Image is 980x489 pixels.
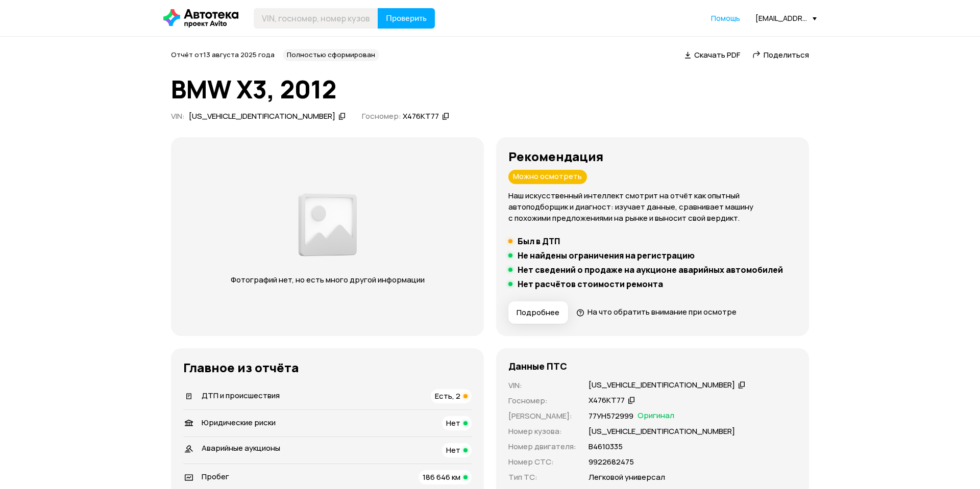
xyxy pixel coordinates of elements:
[694,49,740,60] span: Скачать PDF
[638,410,674,422] span: Оригинал
[508,301,568,324] button: Подробнее
[171,75,809,103] h1: BMW X3, 2012
[508,472,576,483] p: Тип ТС :
[508,190,797,224] p: Наш искусственный интеллект смотрит на отчёт как опытный автоподборщик и диагност: изучает данные...
[362,111,401,121] span: Госномер:
[518,236,560,246] h5: Был в ДТП
[508,456,576,468] p: Номер СТС :
[518,250,695,261] h5: Не найдены ограничения на регистрацию
[202,417,276,428] span: Юридические риски
[378,8,435,29] button: Проверить
[711,13,740,23] span: Помощь
[508,361,567,372] h4: Данные ПТС
[220,274,434,286] p: Фотографий нет, но есть много другой информации
[171,111,185,121] span: VIN :
[446,445,460,455] span: Нет
[684,49,740,60] a: Скачать PDF
[589,410,633,422] p: 77УН572999
[589,395,625,406] div: Х476КТ77
[764,49,809,60] span: Поделиться
[589,456,634,468] p: 9922682475
[589,380,735,391] div: [US_VEHICLE_IDENTIFICATION_NUMBER]
[202,390,280,401] span: ДТП и происшествия
[171,50,275,59] span: Отчёт от 13 августа 2025 года
[589,426,735,437] p: [US_VEHICLE_IDENTIFICATION_NUMBER]
[254,8,378,29] input: VIN, госномер, номер кузова
[517,307,559,318] span: Подробнее
[508,410,576,422] p: [PERSON_NAME] :
[576,306,737,317] a: На что обратить внимание при осмотре
[202,443,280,453] span: Аварийные аукционы
[755,13,817,23] div: [EMAIL_ADDRESS][DOMAIN_NAME]
[508,395,576,406] p: Госномер :
[403,111,439,122] div: Х476КТ77
[587,306,737,317] span: На что обратить внимание при осмотре
[508,441,576,452] p: Номер двигателя :
[589,441,623,452] p: В4610335
[508,380,576,391] p: VIN :
[189,111,335,122] div: [US_VEHICLE_IDENTIFICATION_NUMBER]
[711,13,740,23] a: Помощь
[518,279,663,289] h5: Нет расчётов стоимости ремонта
[202,471,229,482] span: Пробег
[518,265,783,275] h5: Нет сведений о продаже на аукционе аварийных автомобилей
[508,426,576,437] p: Номер кузова :
[435,391,460,401] span: Есть, 2
[296,188,360,262] img: d89e54fb62fcf1f0.png
[508,170,587,184] div: Можно осмотреть
[589,472,665,483] p: Легковой универсал
[283,49,379,61] div: Полностью сформирован
[508,149,797,164] h3: Рекомендация
[183,361,472,375] h3: Главное из отчёта
[386,14,427,22] span: Проверить
[446,418,460,428] span: Нет
[752,49,809,60] a: Поделиться
[423,472,460,482] span: 186 646 км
